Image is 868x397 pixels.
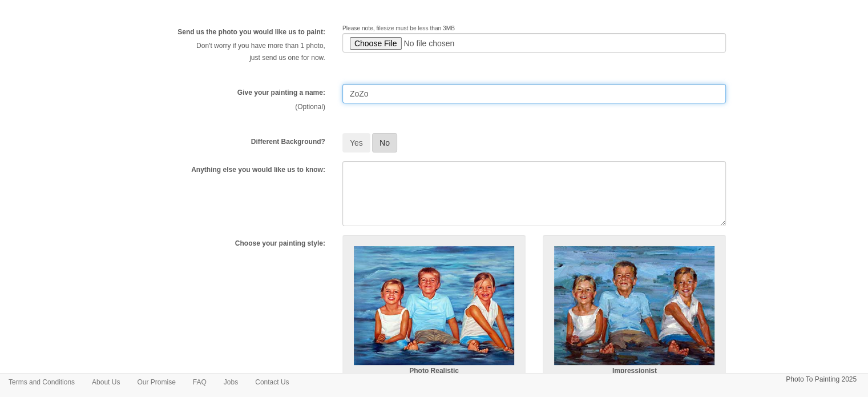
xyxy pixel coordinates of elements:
a: Jobs [215,374,247,391]
button: Yes [342,133,370,153]
label: Choose your painting style: [235,239,325,248]
p: Photo To Painting 2025 [786,374,857,386]
a: About Us [83,374,128,391]
button: No [372,133,397,153]
label: Anything else you would like us to know: [191,165,325,175]
p: Don't worry if you have more than 1 photo, just send us one for now. [142,40,325,64]
a: FAQ [184,374,215,391]
img: Impressionist [554,246,714,366]
a: Contact Us [247,374,297,391]
label: Give your painting a name: [237,88,325,98]
p: (Optional) [142,101,325,113]
a: Our Promise [128,374,184,391]
p: Impressionist [554,365,714,377]
label: Send us the photo you would like us to paint: [177,27,325,37]
p: Photo Realistic [354,365,514,377]
span: Please note, filesize must be less than 3MB [342,25,455,31]
img: Realism [354,246,514,366]
label: Different Background? [251,137,325,147]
